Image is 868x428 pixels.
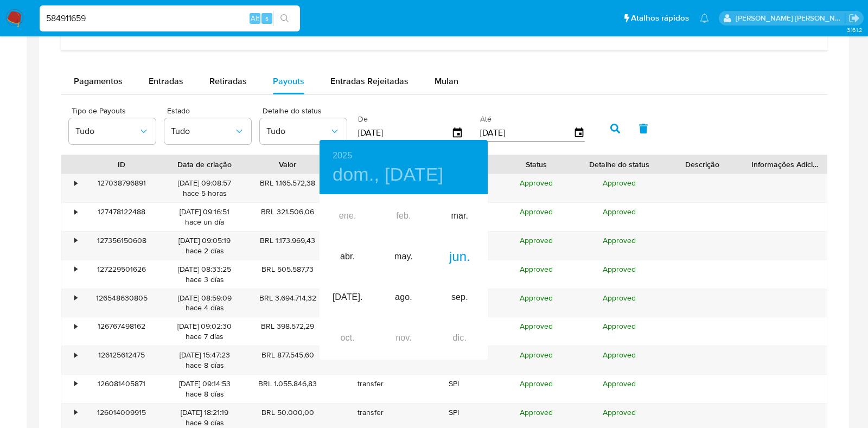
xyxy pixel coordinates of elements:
div: may. [375,237,431,277]
div: jun. [432,237,488,277]
div: [DATE]. [320,277,375,318]
div: ago. [375,277,431,318]
div: sep. [432,277,488,318]
div: abr. [320,237,375,277]
button: 2025 [333,148,352,163]
div: mar. [432,196,488,237]
button: dom., [DATE] [333,163,444,186]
